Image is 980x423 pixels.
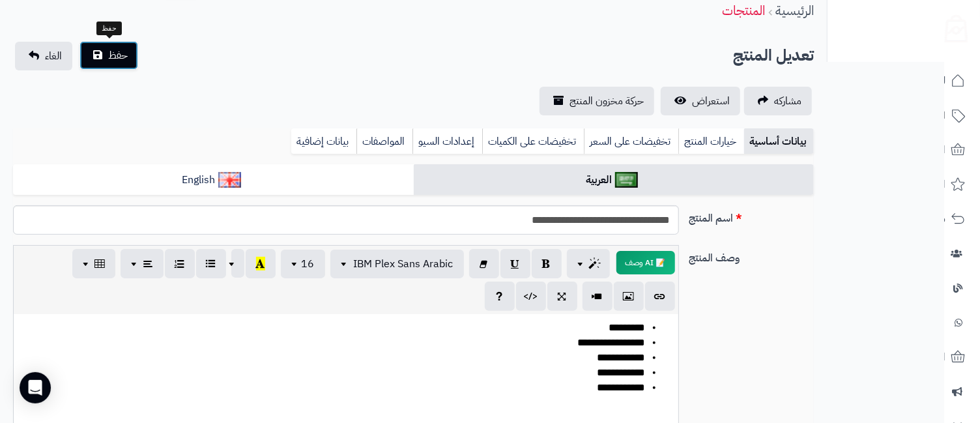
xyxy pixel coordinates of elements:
[96,22,122,36] div: حفظ
[678,128,744,154] a: خيارات المنتج
[569,93,644,109] span: حركة مخزون المنتج
[616,251,675,274] button: 📝 AI وصف
[936,10,968,42] img: logo
[218,172,241,188] img: English
[79,41,138,70] button: حفظ
[108,48,128,63] span: حفظ
[774,93,801,109] span: مشاركه
[20,372,51,403] div: Open Intercom Messenger
[584,128,678,154] a: تخفيضات على السعر
[615,172,638,188] img: العربية
[281,250,325,278] button: 16
[412,128,482,154] a: إعدادات السيو
[540,87,654,115] a: حركة مخزون المنتج
[684,205,820,226] label: اسم المنتج
[733,42,814,69] h2: تعديل المنتج
[722,1,765,20] a: المنتجات
[744,128,814,154] a: بيانات أساسية
[354,256,454,272] span: IBM Plex Sans Arabic
[684,245,820,266] label: وصف المنتج
[414,164,814,196] a: العربية
[661,87,740,115] a: استعراض
[744,87,812,115] a: مشاركه
[291,128,356,154] a: بيانات إضافية
[775,1,814,20] a: الرئيسية
[15,42,72,70] a: الغاء
[45,48,62,64] span: الغاء
[356,128,412,154] a: المواصفات
[330,250,464,278] button: IBM Plex Sans Arabic
[13,164,414,196] a: English
[482,128,584,154] a: تخفيضات على الكميات
[302,256,315,272] span: 16
[692,93,730,109] span: استعراض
